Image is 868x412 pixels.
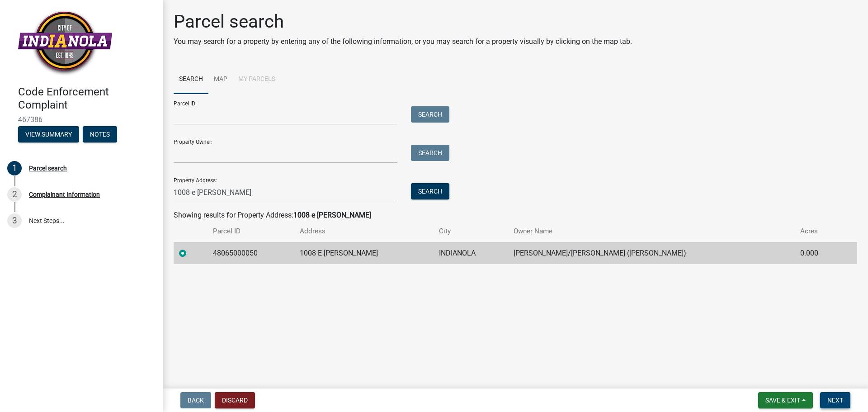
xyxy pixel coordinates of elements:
button: Next [820,392,850,408]
a: Search [174,65,208,94]
button: Search [411,145,449,161]
th: Acres [795,221,840,242]
wm-modal-confirm: Notes [83,131,117,138]
th: Parcel ID [208,221,294,242]
div: 1 [7,161,22,175]
button: Notes [83,126,117,142]
h1: Parcel search [174,11,632,33]
th: Address [294,221,434,242]
button: Back [180,392,211,408]
button: Search [411,106,449,123]
button: View Summary [18,126,79,142]
td: 0.000 [795,242,840,264]
div: 2 [7,187,22,202]
span: 467386 [18,115,145,124]
div: Parcel search [29,165,67,171]
button: Save & Exit [758,392,813,408]
th: Owner Name [508,221,795,242]
p: You may search for a property by entering any of the following information, or you may search for... [174,36,632,47]
img: City of Indianola, Iowa [18,9,112,76]
wm-modal-confirm: Summary [18,131,79,138]
td: [PERSON_NAME]/[PERSON_NAME] ([PERSON_NAME]) [508,242,795,264]
div: Complainant Information [29,191,100,198]
td: 1008 E [PERSON_NAME] [294,242,434,264]
h4: Code Enforcement Complaint [18,85,156,112]
strong: 1008 e [PERSON_NAME] [293,211,371,219]
td: 48065000050 [208,242,294,264]
td: INDIANOLA [434,242,508,264]
a: Map [208,65,233,94]
span: Save & Exit [765,397,800,404]
button: Search [411,183,449,199]
span: Next [827,397,843,404]
div: 3 [7,213,22,228]
span: Back [188,397,204,404]
div: Showing results for Property Address: [174,210,857,221]
button: Discard [215,392,255,408]
th: City [434,221,508,242]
